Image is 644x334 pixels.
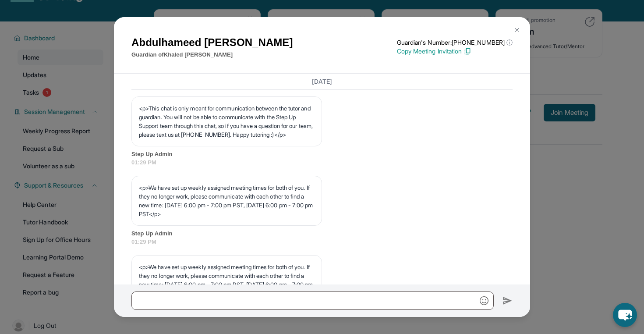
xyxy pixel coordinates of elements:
[131,35,293,50] h1: Abdulhameed [PERSON_NAME]
[131,158,513,167] span: 01:29 PM
[502,295,513,306] img: Send icon
[513,27,520,34] img: Close Icon
[506,38,513,47] span: ⓘ
[397,38,513,47] p: Guardian's Number: [PHONE_NUMBER]
[131,77,513,86] h3: [DATE]
[139,263,315,298] p: <p>We have set up weekly assigned meeting times for both of you. If they no longer work, please c...
[480,296,488,305] img: Emoji
[139,104,315,139] p: <p>This chat is only meant for communication between the tutor and guardian. You will not be able...
[139,183,315,218] p: <p>We have set up weekly assigned meeting times for both of you. If they no longer work, please c...
[613,303,637,327] button: chat-button
[131,150,513,159] span: Step Up Admin
[131,50,293,59] p: Guardian of Khaled [PERSON_NAME]
[131,229,513,238] span: Step Up Admin
[131,238,513,246] span: 01:29 PM
[464,47,471,55] img: Copy Icon
[397,47,513,56] p: Copy Meeting Invitation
